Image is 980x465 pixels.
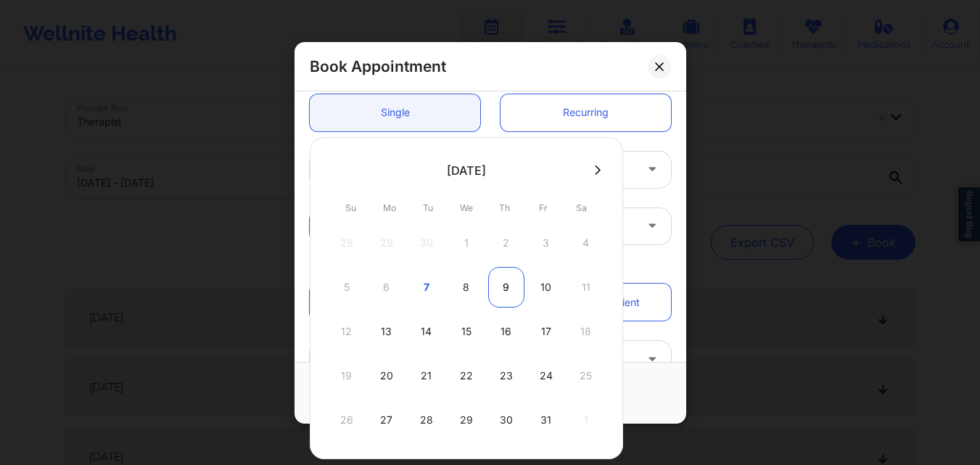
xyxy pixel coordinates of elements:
abbr: Tuesday [423,202,433,213]
a: Single [310,94,480,131]
abbr: Sunday [345,202,356,213]
div: Thu Oct 30 2025 [488,400,524,440]
div: Tue Oct 07 2025 [408,267,445,308]
div: Wed Oct 08 2025 [448,267,485,308]
div: Patient information: [300,259,681,273]
div: Tue Oct 28 2025 [408,400,445,440]
div: Mon Oct 27 2025 [368,400,405,440]
div: Fri Oct 24 2025 [528,355,564,396]
abbr: Saturday [576,202,587,213]
div: Tue Oct 14 2025 [408,311,445,352]
abbr: Thursday [499,202,510,213]
h2: Book Appointment [310,57,446,76]
div: Tue Oct 21 2025 [408,355,445,396]
div: Wed Oct 15 2025 [448,311,485,352]
div: Video-Call with Therapist (60 minutes) [321,151,635,187]
div: Thu Oct 16 2025 [488,311,524,352]
div: Wed Oct 22 2025 [448,355,485,396]
div: Mon Oct 20 2025 [368,355,405,396]
div: Fri Oct 17 2025 [528,311,564,352]
a: Recurring [501,94,671,131]
div: Thu Oct 09 2025 [488,267,524,308]
div: Fri Oct 31 2025 [528,400,564,440]
div: Mon Oct 13 2025 [368,311,405,352]
abbr: Wednesday [460,202,473,213]
div: [DATE] [447,163,486,178]
abbr: Friday [539,202,548,213]
div: Wed Oct 29 2025 [448,400,485,440]
a: Not Registered Patient [501,284,671,321]
abbr: Monday [383,202,396,213]
div: Thu Oct 23 2025 [488,355,524,396]
div: Fri Oct 10 2025 [528,267,564,308]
